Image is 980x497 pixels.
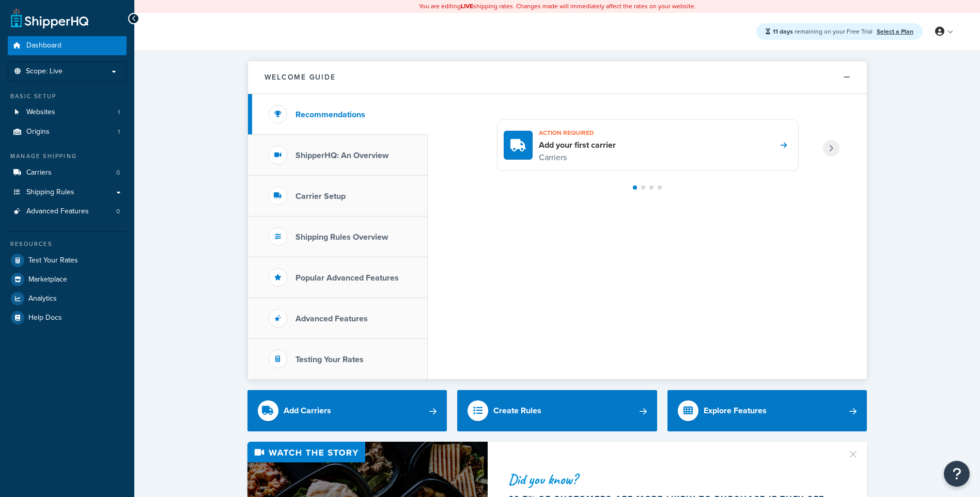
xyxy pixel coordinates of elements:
[28,275,67,284] span: Marketplace
[944,461,970,487] button: Open Resource Center
[877,27,913,36] a: Select a Plan
[284,403,331,418] div: Add Carriers
[8,251,127,270] a: Test Your Rates
[26,168,52,177] span: Carriers
[8,36,127,55] a: Dashboard
[8,163,127,182] li: Carriers
[116,207,120,216] span: 0
[295,192,346,201] h3: Carrier Setup
[295,110,365,119] h3: Recommendations
[26,41,61,50] span: Dashboard
[8,270,127,289] a: Marketplace
[8,202,127,221] a: Advanced Features0
[704,403,767,418] div: Explore Features
[539,139,616,151] h4: Add your first carrier
[539,151,616,164] p: Carriers
[8,122,127,142] li: Origins
[247,390,447,431] a: Add Carriers
[8,92,127,101] div: Basic Setup
[295,232,388,242] h3: Shipping Rules Overview
[8,240,127,248] div: Resources
[118,108,120,117] span: 1
[8,163,127,182] a: Carriers0
[116,168,120,177] span: 0
[26,67,63,76] span: Scope: Live
[28,256,78,265] span: Test Your Rates
[8,152,127,161] div: Manage Shipping
[773,27,793,36] strong: 11 days
[26,188,74,197] span: Shipping Rules
[539,126,616,139] h3: Action required
[295,151,388,160] h3: ShipperHQ: An Overview
[28,314,62,322] span: Help Docs
[26,207,89,216] span: Advanced Features
[493,403,541,418] div: Create Rules
[8,183,127,202] a: Shipping Rules
[8,103,127,122] a: Websites1
[8,289,127,308] a: Analytics
[8,122,127,142] a: Origins1
[295,314,368,323] h3: Advanced Features
[8,202,127,221] li: Advanced Features
[26,128,50,136] span: Origins
[508,472,835,487] div: Did you know?
[667,390,867,431] a: Explore Features
[457,390,657,431] a: Create Rules
[8,103,127,122] li: Websites
[26,108,55,117] span: Websites
[8,308,127,327] a: Help Docs
[773,27,874,36] span: remaining on your Free Trial
[461,2,473,11] b: LIVE
[248,61,867,94] button: Welcome Guide
[265,73,336,81] h2: Welcome Guide
[118,128,120,136] span: 1
[295,273,399,283] h3: Popular Advanced Features
[295,355,364,364] h3: Testing Your Rates
[28,294,57,303] span: Analytics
